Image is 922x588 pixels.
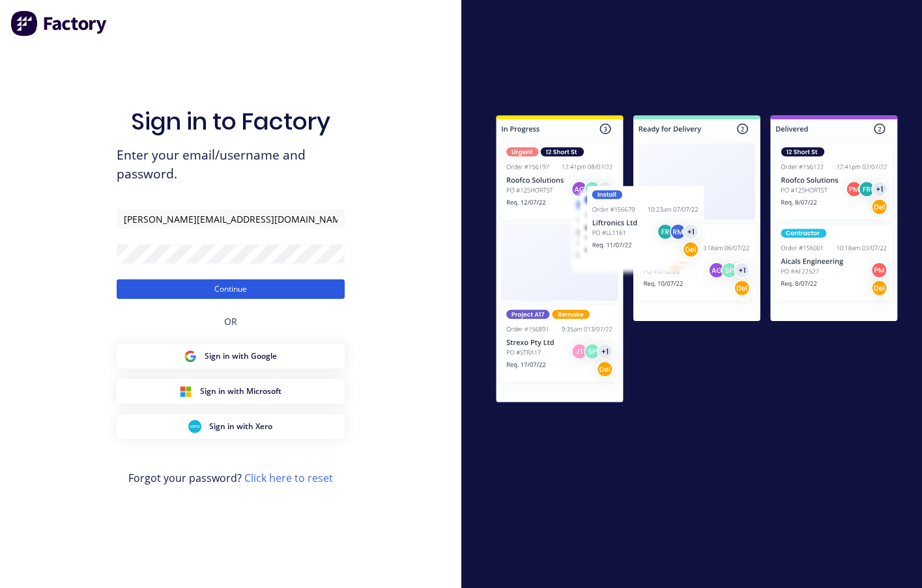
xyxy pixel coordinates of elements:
button: Xero Sign inSign in with Xero [117,414,345,439]
a: Click here to reset [244,471,333,485]
div: OR [224,299,237,344]
span: Sign in with Xero [209,421,272,432]
button: Google Sign inSign in with Google [117,344,345,369]
img: Microsoft Sign in [179,385,192,398]
span: Enter your email/username and password. [117,146,345,184]
span: Forgot your password? [128,470,333,486]
button: Continue [117,279,345,299]
span: Sign in with Microsoft [200,385,281,397]
img: Factory [10,10,108,36]
img: Google Sign in [184,350,197,363]
input: Email/Username [117,209,345,229]
button: Microsoft Sign inSign in with Microsoft [117,379,345,404]
img: Xero Sign in [188,420,201,433]
span: Sign in with Google [205,350,277,362]
h1: Sign in to Factory [131,107,330,135]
